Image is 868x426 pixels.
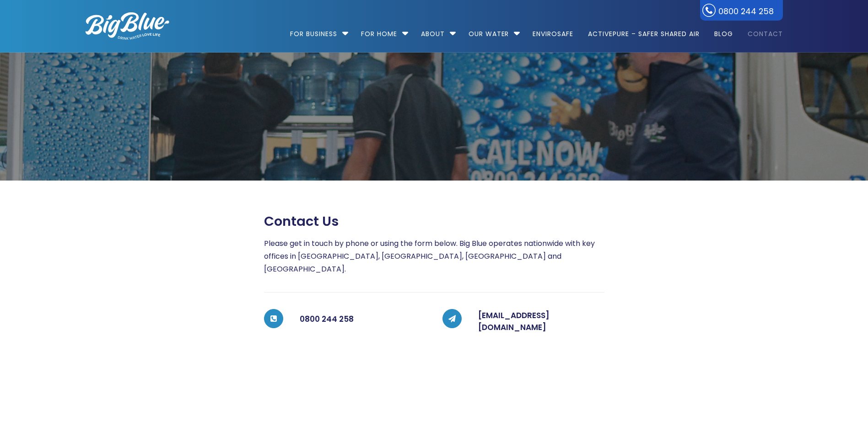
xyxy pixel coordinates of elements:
[264,213,339,229] span: Contact us
[264,237,604,276] p: Please get in touch by phone or using the form below. Big Blue operates nationwide with key offic...
[86,12,169,40] img: logo
[300,310,426,328] h5: 0800 244 258
[264,351,604,419] iframe: Web Forms
[478,310,550,333] a: [EMAIL_ADDRESS][DOMAIN_NAME]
